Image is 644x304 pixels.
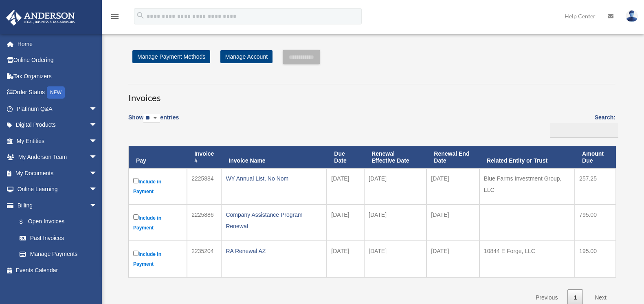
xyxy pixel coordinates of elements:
th: Related Entity or Trust: activate to sort column ascending [479,146,575,168]
img: User Pic [626,10,638,22]
td: [DATE] [327,168,364,205]
label: Include in Payment [133,249,182,269]
h3: Invoices [128,84,615,104]
div: RA Renewal AZ [226,245,322,257]
input: Search: [550,123,618,138]
th: Amount Due: activate to sort column ascending [575,146,616,168]
td: [DATE] [426,205,479,241]
a: Events Calendar [6,262,110,278]
td: 195.00 [575,241,616,277]
th: Due Date: activate to sort column ascending [327,146,364,168]
span: arrow_drop_down [89,133,106,150]
a: Home [6,36,110,52]
span: arrow_drop_down [89,181,106,198]
div: Company Assistance Program Renewal [226,209,322,232]
span: $ [24,217,28,227]
td: [DATE] [426,168,479,205]
th: Invoice Name: activate to sort column ascending [221,146,327,168]
td: [DATE] [426,241,479,277]
td: 10844 E Forge, LLC [479,241,575,277]
i: menu [110,11,120,21]
a: My Anderson Teamarrow_drop_down [6,149,110,165]
a: Order StatusNEW [6,84,110,101]
td: [DATE] [364,168,426,205]
td: Blue Farms Investment Group, LLC [479,168,575,205]
td: 2225884 [187,168,221,205]
span: arrow_drop_down [89,117,106,134]
th: Pay: activate to sort column descending [129,146,187,168]
a: Manage Payments [11,246,106,262]
i: search [136,11,145,20]
td: [DATE] [327,205,364,241]
td: [DATE] [327,241,364,277]
a: Tax Organizers [6,68,110,84]
select: Showentries [143,114,160,123]
td: [DATE] [364,241,426,277]
th: Renewal End Date: activate to sort column ascending [426,146,479,168]
div: NEW [47,86,65,99]
span: arrow_drop_down [89,101,106,117]
th: Invoice #: activate to sort column ascending [187,146,221,168]
label: Show entries [128,112,179,131]
span: arrow_drop_down [89,165,106,182]
img: Anderson Advisors Platinum Portal [4,10,77,26]
input: Include in Payment [133,178,138,183]
td: [DATE] [364,205,426,241]
a: My Entitiesarrow_drop_down [6,133,110,149]
td: 795.00 [575,205,616,241]
a: Online Learningarrow_drop_down [6,181,110,198]
a: Digital Productsarrow_drop_down [6,117,110,133]
a: Online Ordering [6,52,110,68]
a: Past Invoices [11,230,106,246]
label: Search: [547,112,615,138]
a: Manage Account [220,50,273,63]
a: menu [110,14,120,21]
span: arrow_drop_down [89,197,106,214]
label: Include in Payment [133,213,182,233]
a: Platinum Q&Aarrow_drop_down [6,101,110,117]
td: 2225886 [187,205,221,241]
a: Billingarrow_drop_down [6,197,106,214]
a: My Documentsarrow_drop_down [6,165,110,181]
span: arrow_drop_down [89,149,106,166]
td: 2235204 [187,241,221,277]
a: $Open Invoices [11,214,101,230]
td: 257.25 [575,168,616,205]
input: Include in Payment [133,251,138,256]
div: WY Annual List, No Nom [226,173,322,184]
th: Renewal Effective Date: activate to sort column ascending [364,146,426,168]
input: Include in Payment [133,214,138,220]
a: Manage Payment Methods [132,50,210,63]
label: Include in Payment [133,176,182,196]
